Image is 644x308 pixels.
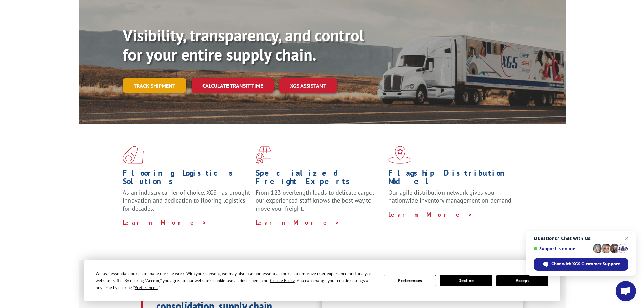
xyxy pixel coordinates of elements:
button: Preferences [384,275,436,286]
h1: Flagship Distribution Model [388,169,516,189]
span: As an industry carrier of choice, XGS has brought innovation and dedication to flooring logistics... [123,189,250,213]
button: Decline [440,275,492,286]
span: Chat with XGS Customer Support [534,258,628,271]
a: XGS ASSISTANT [279,78,337,93]
b: Visibility, transparency, and control for your entire supply chain. [123,25,364,65]
h1: Flooring Logistics Solutions [123,169,251,189]
div: Cookie Consent Prompt [84,260,560,301]
img: xgs-icon-focused-on-flooring-red [256,146,271,164]
span: Our agile distribution network gives you nationwide inventory management on demand. [388,189,513,205]
a: Calculate transit time [192,78,274,93]
div: We use essential cookies to make our site work. With your consent, we may also use non-essential ... [96,270,376,291]
h1: Specialized Freight Experts [256,169,383,189]
a: Learn More > [123,219,207,227]
span: Chat with XGS Customer Support [551,261,620,267]
img: xgs-icon-flagship-distribution-model-red [388,146,412,164]
p: From 123 overlength loads to delicate cargo, our experienced staff knows the best way to move you... [256,189,383,219]
a: Learn More > [256,219,340,227]
a: Open chat [616,281,636,301]
img: xgs-icon-total-supply-chain-intelligence-red [123,146,144,164]
a: Learn More > [388,211,473,218]
span: Preferences [135,285,158,290]
span: Support is online [534,246,591,251]
span: Questions? Chat with us! [534,236,628,241]
a: Track shipment [123,78,186,93]
span: Cookie Policy [270,278,295,283]
button: Accept [496,275,548,286]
